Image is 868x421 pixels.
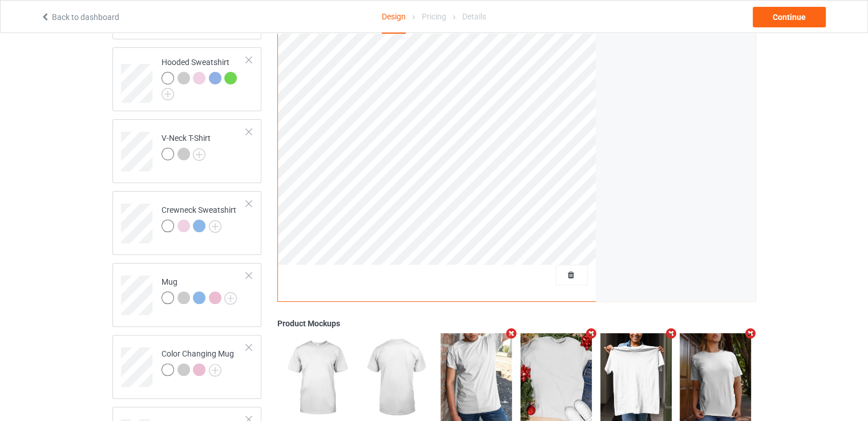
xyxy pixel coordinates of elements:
[277,318,756,329] div: Product Mockups
[112,335,261,399] div: Color Changing Mug
[162,348,234,375] div: Color Changing Mug
[193,148,205,161] img: svg+xml;base64,PD94bWwgdmVyc2lvbj0iMS4wIiBlbmNvZGluZz0iVVRGLTgiPz4KPHN2ZyB3aWR0aD0iMjJweCIgaGVpZ2...
[744,327,758,339] i: Remove mockup
[162,204,236,232] div: Crewneck Sweatshirt
[584,327,598,339] i: Remove mockup
[462,1,486,33] div: Details
[112,263,261,327] div: Mug
[504,327,519,339] i: Remove mockup
[162,56,247,96] div: Hooded Sweatshirt
[753,7,826,27] div: Continue
[209,364,221,377] img: svg+xml;base64,PD94bWwgdmVyc2lvbj0iMS4wIiBlbmNvZGluZz0iVVRGLTgiPz4KPHN2ZyB3aWR0aD0iMjJweCIgaGVpZ2...
[162,132,211,160] div: V-Neck T-Shirt
[112,119,261,183] div: V-Neck T-Shirt
[112,47,261,111] div: Hooded Sweatshirt
[209,220,221,233] img: svg+xml;base64,PD94bWwgdmVyc2lvbj0iMS4wIiBlbmNvZGluZz0iVVRGLTgiPz4KPHN2ZyB3aWR0aD0iMjJweCIgaGVpZ2...
[41,13,119,22] a: Back to dashboard
[422,1,446,33] div: Pricing
[112,191,261,255] div: Crewneck Sweatshirt
[162,276,237,303] div: Mug
[224,292,237,305] img: svg+xml;base64,PD94bWwgdmVyc2lvbj0iMS4wIiBlbmNvZGluZz0iVVRGLTgiPz4KPHN2ZyB3aWR0aD0iMjJweCIgaGVpZ2...
[162,88,174,100] img: svg+xml;base64,PD94bWwgdmVyc2lvbj0iMS4wIiBlbmNvZGluZz0iVVRGLTgiPz4KPHN2ZyB3aWR0aD0iMjJweCIgaGVpZ2...
[664,327,678,339] i: Remove mockup
[382,1,406,34] div: Design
